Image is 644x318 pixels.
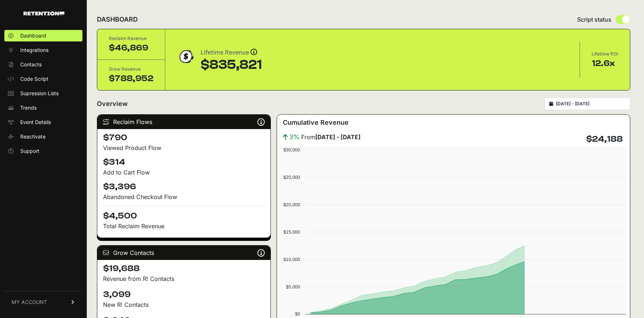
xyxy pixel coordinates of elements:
text: $5,000 [286,284,300,290]
a: Support [4,145,82,157]
p: Total Reclaim Revenue [103,222,265,230]
h2: DASHBOARD [97,14,138,25]
div: Add to Cart Flow [103,168,265,177]
h4: $314 [103,156,265,168]
span: Supression Lists [20,90,59,97]
text: $20,000 [283,202,300,207]
span: Trends [20,104,37,111]
div: Grow Revenue [109,66,153,73]
span: Support [20,147,39,155]
p: Revenue from R! Contacts [103,274,265,283]
text: $0 [295,311,300,317]
text: $10,000 [283,257,300,262]
h4: 3,099 [103,289,265,300]
div: $835,821 [201,58,262,72]
a: Trends [4,102,82,114]
span: Reactivate [20,133,46,140]
div: Grow Contacts [97,246,270,260]
a: Reactivate [4,131,82,142]
span: 3% [289,132,300,142]
a: Contacts [4,59,82,70]
h4: $19,688 [103,263,265,274]
span: Dashboard [20,32,46,39]
strong: [DATE] - [DATE] [315,133,361,141]
text: $15,000 [283,229,300,235]
text: $25,000 [283,175,300,180]
span: From [301,133,361,141]
a: Event Details [4,116,82,128]
span: MY ACCOUNT [12,299,47,306]
img: Retention.com [24,12,64,16]
h4: $790 [103,132,265,143]
div: Lifetime Revenue [201,48,262,58]
a: Code Script [4,73,82,85]
span: Script status [577,15,611,24]
a: Supression Lists [4,88,82,99]
h4: $4,500 [103,206,265,222]
h4: $3,396 [103,181,265,193]
a: Integrations [4,44,82,56]
span: Contacts [20,61,42,68]
div: 12.6x [592,58,618,69]
div: $788,952 [109,73,153,84]
div: Viewed Product Flow [103,143,265,152]
div: $46,869 [109,42,153,54]
h2: Overview [97,99,128,109]
span: Integrations [20,47,48,54]
span: Code Script [20,75,48,83]
div: Reclaim Revenue [109,35,153,42]
span: Event Details [20,119,51,126]
a: MY ACCOUNT [4,291,82,313]
p: New R! Contacts [103,300,265,309]
h3: Cumulative Revenue [283,118,349,128]
img: dollar-coin-05c43ed7efb7bc0c12610022525b4bbbb207c7efeef5aecc26f025e68dcafac9.png [177,48,195,66]
div: Reclaim Flows [97,115,270,129]
div: Lifetime ROI [592,50,618,58]
h4: $24,188 [586,133,623,145]
text: $30,000 [283,147,300,153]
div: Abandoned Checkout Flow [103,193,265,201]
a: Dashboard [4,30,82,41]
